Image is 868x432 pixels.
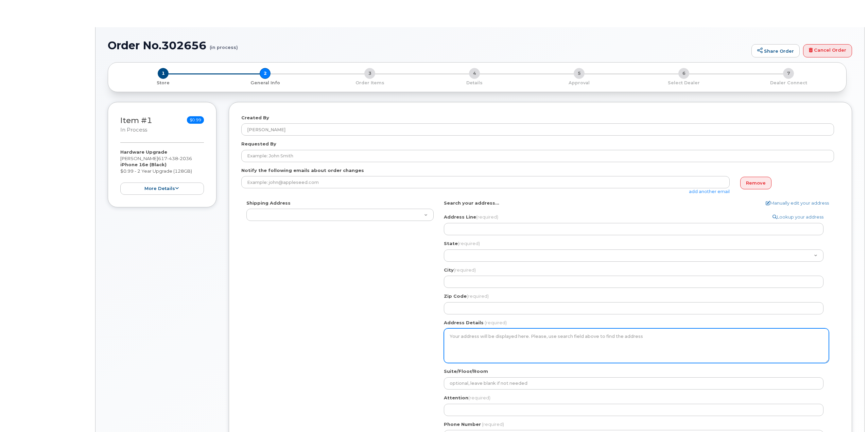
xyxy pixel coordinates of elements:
[476,214,498,220] span: (required)
[187,116,204,124] span: $0.99
[116,80,210,86] p: Store
[803,44,852,58] a: Cancel Order
[241,115,269,121] label: Created By
[120,183,204,195] button: more details
[120,127,147,133] small: in process
[444,421,481,428] label: Phone Number
[120,116,152,134] h3: Item #1
[241,141,276,147] label: Requested By
[114,79,213,86] a: 1 Store
[246,200,291,206] label: Shipping Address
[178,156,192,161] span: 2036
[167,156,178,161] span: 438
[108,39,748,51] h1: Order No.302656
[158,68,169,79] span: 1
[444,377,823,390] input: optional, leave blank if not needed
[120,149,167,155] strong: Hardware Upgrade
[751,44,800,58] a: Share Order
[444,395,490,401] label: Attention
[454,267,476,273] span: (required)
[458,241,480,246] span: (required)
[241,150,834,162] input: Example: John Smith
[740,177,771,189] a: Remove
[444,368,488,375] label: Suite/Floor/Room
[241,176,730,188] input: Example: john@appleseed.com
[120,149,204,195] div: [PERSON_NAME] $0.99 - 2 Year Upgrade (128GB)
[467,293,489,299] span: (required)
[468,395,490,400] span: (required)
[120,162,167,167] strong: iPhone 16e (Black)
[485,320,507,325] span: (required)
[444,293,489,299] label: Zip Code
[482,421,504,427] span: (required)
[158,156,192,161] span: 617
[444,240,480,247] label: State
[766,200,829,206] a: Manually edit your address
[444,200,499,206] label: Search your address...
[689,189,730,194] a: add another email
[444,319,484,326] label: Address Details
[444,214,498,220] label: Address Line
[772,214,823,220] a: Lookup your address
[210,39,238,50] small: (in process)
[444,267,476,273] label: City
[241,167,364,174] label: Notify the following emails about order changes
